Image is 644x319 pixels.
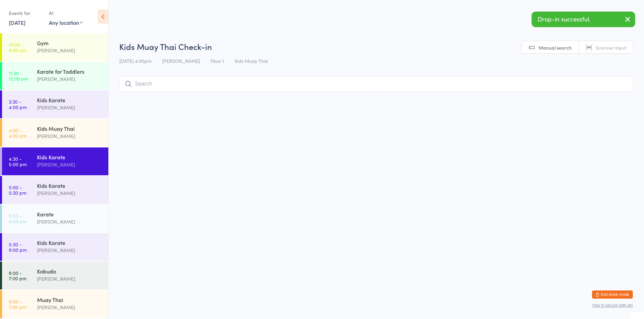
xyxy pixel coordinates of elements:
time: 5:30 - 6:00 pm [9,242,27,252]
input: Search [119,76,633,92]
div: [PERSON_NAME] [37,218,103,226]
div: Gym [37,39,103,47]
a: 10:00 -8:00 pmGym[PERSON_NAME] [2,33,108,61]
span: Manual search [539,44,572,51]
div: [PERSON_NAME] [37,246,103,254]
time: 4:00 - 4:30 pm [9,127,26,138]
div: [PERSON_NAME] [37,303,103,311]
div: [PERSON_NAME] [37,132,103,140]
a: 6:00 -7:00 pmMuay Thai[PERSON_NAME] [2,290,108,318]
a: 6:00 -7:00 pmKobudo[PERSON_NAME] [2,262,108,289]
button: Exit kiosk mode [592,290,633,299]
time: 6:00 - 7:00 pm [9,270,26,281]
a: 5:00 -5:30 pmKids Karate[PERSON_NAME] [2,176,108,204]
div: Muay Thai [37,296,103,303]
span: [DATE] 4:00pm [119,57,151,64]
h2: Kids Muay Thai Check-in [119,41,633,52]
time: 4:30 - 5:00 pm [9,156,27,167]
div: [PERSON_NAME] [37,47,103,54]
span: Kids Muay Thai [235,57,268,64]
button: how to secure with pin [592,303,633,308]
time: 3:30 - 4:00 pm [9,99,27,110]
time: 11:30 - 12:00 pm [9,70,28,81]
div: Kids Karate [37,182,103,189]
div: Karate for Toddlers [37,68,103,75]
div: [PERSON_NAME] [37,104,103,111]
div: Drop-in successful. [532,12,635,27]
time: 5:00 - 5:30 pm [9,184,26,195]
div: [PERSON_NAME] [37,161,103,169]
div: [PERSON_NAME] [37,275,103,283]
div: Any location [49,19,83,26]
div: Karate [37,210,103,218]
div: At [49,7,83,19]
div: [PERSON_NAME] [37,189,103,197]
div: Kids Karate [37,96,103,104]
div: Kobudo [37,267,103,275]
a: [DATE] [9,19,25,26]
span: Floor 1 [211,57,224,64]
a: 5:30 -6:00 pmKids Karate[PERSON_NAME] [2,233,108,261]
a: 4:30 -5:00 pmKids Karate[PERSON_NAME] [2,147,108,175]
div: Kids Muay Thai [37,125,103,132]
a: 5:00 -6:00 pmKarate[PERSON_NAME] [2,205,108,232]
div: Kids Karate [37,153,103,161]
time: 6:00 - 7:00 pm [9,299,26,309]
a: 3:30 -4:00 pmKids Karate[PERSON_NAME] [2,90,108,118]
time: 10:00 - 8:00 pm [9,42,27,53]
time: 5:00 - 6:00 pm [9,213,27,224]
div: Events for [9,7,42,19]
a: 11:30 -12:00 pmKarate for Toddlers[PERSON_NAME] [2,62,108,90]
div: Kids Karate [37,239,103,246]
span: [PERSON_NAME] [162,57,200,64]
span: Scanner input [596,44,626,51]
a: 4:00 -4:30 pmKids Muay Thai[PERSON_NAME] [2,119,108,147]
div: [PERSON_NAME] [37,75,103,83]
